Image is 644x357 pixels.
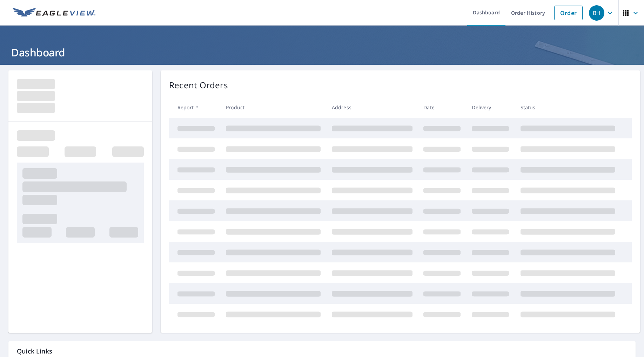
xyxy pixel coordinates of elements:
th: Status [515,97,621,118]
a: Order [554,6,583,20]
th: Address [326,97,418,118]
th: Date [418,97,466,118]
div: BH [589,5,604,21]
th: Delivery [466,97,515,118]
th: Product [220,97,326,118]
th: Report # [169,97,220,118]
p: Recent Orders [169,79,228,91]
h1: Dashboard [8,45,636,60]
img: EV Logo [13,8,95,18]
p: Quick Links [17,347,627,356]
